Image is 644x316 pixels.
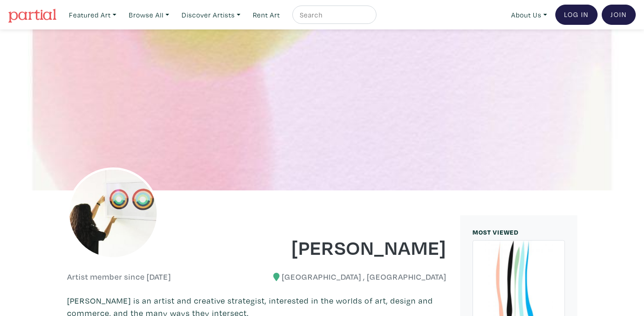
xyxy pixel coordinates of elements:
a: Join [602,5,636,25]
a: Featured Art [65,6,120,24]
h1: [PERSON_NAME] [263,235,446,259]
input: Search [299,9,368,21]
small: MOST VIEWED [473,228,519,236]
a: Browse All [125,6,173,24]
h6: Artist member since [DATE] [67,272,171,282]
a: Discover Artists [177,6,245,24]
a: Log In [555,5,598,25]
a: Rent Art [249,6,284,24]
h6: [GEOGRAPHIC_DATA] , [GEOGRAPHIC_DATA] [263,272,446,282]
img: phpThumb.php [67,167,159,259]
a: About Us [507,6,551,24]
